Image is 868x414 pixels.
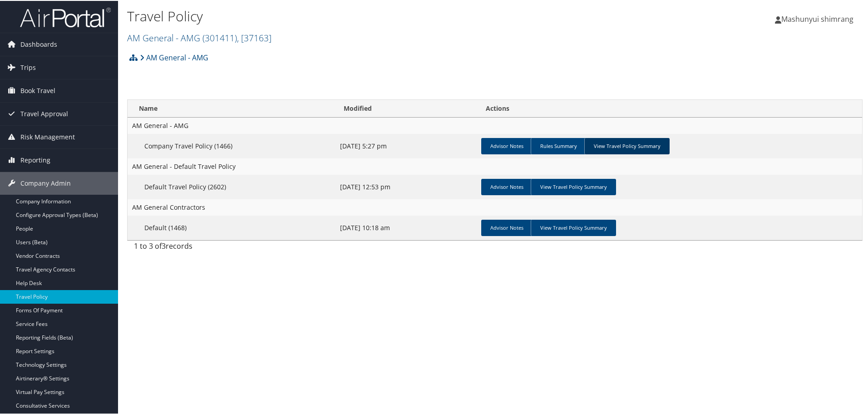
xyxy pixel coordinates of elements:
[128,215,335,239] td: Default (1468)
[140,48,208,66] a: AM General - AMG
[134,240,304,255] div: 1 to 3 of records
[781,13,853,23] span: Mashunyui shimrang
[531,219,616,235] a: View Travel Policy Summary
[20,32,57,55] span: Dashboards
[127,6,617,25] h1: Travel Policy
[128,117,862,133] td: AM General - AMG
[481,219,533,235] a: Advisor Notes
[128,99,335,117] th: Name: activate to sort column ascending
[775,5,863,32] a: Mashunyui shimrang
[20,79,55,101] span: Book Travel
[481,178,533,194] a: Advisor Notes
[335,215,478,239] td: [DATE] 10:18 am
[20,102,68,124] span: Travel Approval
[20,55,36,78] span: Trips
[128,198,862,215] td: AM General Contractors
[162,240,166,250] span: 3
[478,99,862,117] th: Actions
[20,125,75,148] span: Risk Management
[237,31,271,43] span: , [ 37163 ]
[202,31,237,43] span: ( 301411 )
[20,171,71,194] span: Company Admin
[531,178,616,194] a: View Travel Policy Summary
[20,6,111,27] img: airportal-logo.png
[20,148,50,171] span: Reporting
[335,174,478,198] td: [DATE] 12:53 pm
[481,137,533,153] a: Advisor Notes
[128,158,862,174] td: AM General - Default Travel Policy
[128,174,335,198] td: Default Travel Policy (2602)
[584,137,670,153] a: View Travel Policy Summary
[531,137,586,153] a: Rules Summary
[335,133,478,158] td: [DATE] 5:27 pm
[128,133,335,158] td: Company Travel Policy (1466)
[127,31,271,43] a: AM General - AMG
[335,99,478,117] th: Modified: activate to sort column ascending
